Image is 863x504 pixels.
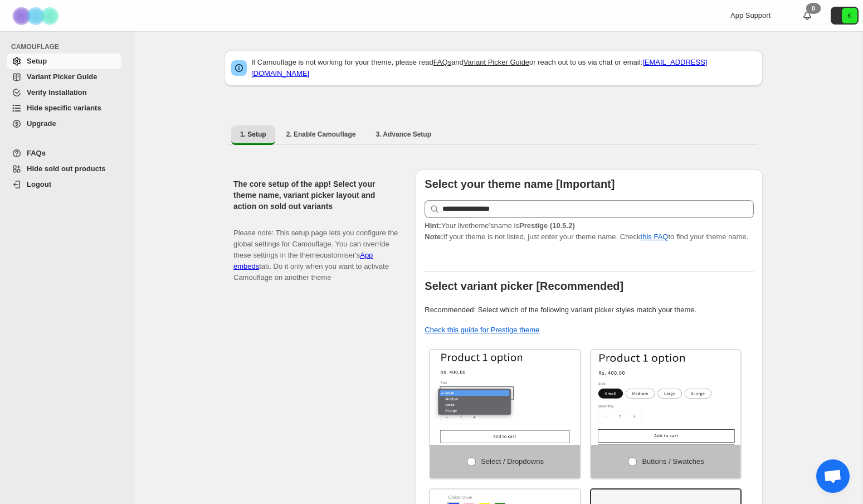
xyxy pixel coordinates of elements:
strong: Hint: [425,221,441,230]
button: Avatar with initials K [831,7,859,25]
span: 1. Setup [240,130,266,139]
span: Logout [27,180,51,188]
h2: The core setup of the app! Select your theme name, variant picker layout and action on sold out v... [233,178,398,212]
span: 3. Advance Setup [376,130,431,139]
span: Your live theme's name is [425,221,574,230]
a: Variant Picker Guide [7,69,121,85]
div: Open chat [816,459,850,493]
strong: Note: [425,232,443,241]
img: Select / Dropdowns [430,350,580,445]
a: Variant Picker Guide [464,58,529,66]
p: If your theme is not listed, just enter your theme name. Check to find your theme name. [425,220,754,243]
text: K [847,12,852,19]
span: Verify Installation [27,88,87,96]
span: App Support [730,11,771,20]
span: Avatar with initials K [842,8,857,23]
span: Select / Dropdowns [481,457,544,466]
span: Variant Picker Guide [27,72,97,81]
b: Select variant picker [Recommended] [425,280,623,292]
a: FAQs [433,58,452,66]
span: FAQs [27,149,46,157]
a: this FAQ [641,232,669,241]
a: Hide sold out products [7,161,121,177]
span: Buttons / Swatches [642,457,704,466]
strong: Prestige (10.5.2) [519,221,575,230]
a: Hide specific variants [7,100,121,116]
a: Setup [7,54,121,69]
p: Please note: This setup page lets you configure the global settings for Camouflage. You can overr... [233,216,398,283]
b: Select your theme name [Important] [425,178,615,190]
span: CAMOUFLAGE [11,42,126,51]
div: 0 [806,3,821,14]
a: Upgrade [7,116,121,132]
img: Buttons / Swatches [591,350,741,445]
span: Hide sold out products [27,164,106,173]
a: Logout [7,177,121,192]
span: 2. Enable Camouflage [286,130,356,139]
span: Setup [27,57,47,65]
img: Camouflage [9,1,65,31]
span: Upgrade [27,119,56,128]
p: If Camouflage is not working for your theme, please read and or reach out to us via chat or email: [251,57,756,79]
p: Recommended: Select which of the following variant picker styles match your theme. [425,304,754,316]
a: FAQs [7,146,121,161]
a: Check this guide for Prestige theme [425,326,539,334]
a: Verify Installation [7,85,121,100]
a: 0 [802,10,813,21]
span: Hide specific variants [27,104,101,112]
